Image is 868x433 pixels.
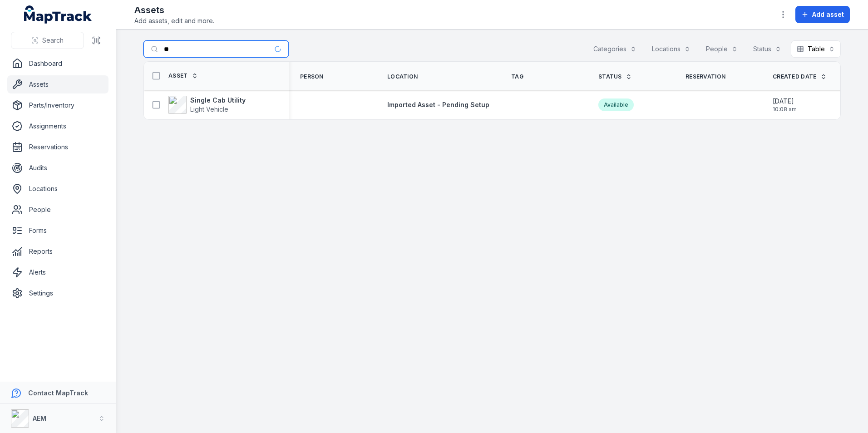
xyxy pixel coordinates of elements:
[598,73,622,80] span: Status
[134,4,214,16] h2: Assets
[24,5,92,24] a: MapTrack
[190,96,246,105] strong: Single Cab Utility
[7,75,108,93] a: Assets
[11,32,84,49] button: Search
[168,72,198,79] a: Asset
[511,73,523,80] span: Tag
[686,73,725,80] span: Reservation
[33,414,46,422] strong: AEM
[646,40,696,58] button: Locations
[598,73,632,80] a: Status
[387,73,418,80] span: Location
[747,40,787,58] button: Status
[598,98,634,111] div: Available
[773,97,797,113] time: 20/08/2025, 10:08:45 am
[387,100,489,109] a: Imported Asset - Pending Setup
[168,96,246,114] a: Single Cab UtilityLight Vehicle
[700,40,744,58] button: People
[42,36,64,45] span: Search
[795,6,850,23] button: Add asset
[791,40,841,58] button: Table
[7,284,108,302] a: Settings
[773,73,817,80] span: Created Date
[7,117,108,135] a: Assignments
[28,389,88,397] strong: Contact MapTrack
[190,105,228,113] span: Light Vehicle
[587,40,642,58] button: Categories
[812,10,844,19] span: Add asset
[7,201,108,219] a: People
[300,73,324,80] span: Person
[773,106,797,113] span: 10:08 am
[7,138,108,156] a: Reservations
[773,97,797,106] span: [DATE]
[134,16,214,25] span: Add assets, edit and more.
[168,72,188,79] span: Asset
[7,242,108,261] a: Reports
[7,263,108,281] a: Alerts
[773,73,827,80] a: Created Date
[387,101,489,108] span: Imported Asset - Pending Setup
[7,54,108,73] a: Dashboard
[7,180,108,198] a: Locations
[7,159,108,177] a: Audits
[7,221,108,240] a: Forms
[7,96,108,114] a: Parts/Inventory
